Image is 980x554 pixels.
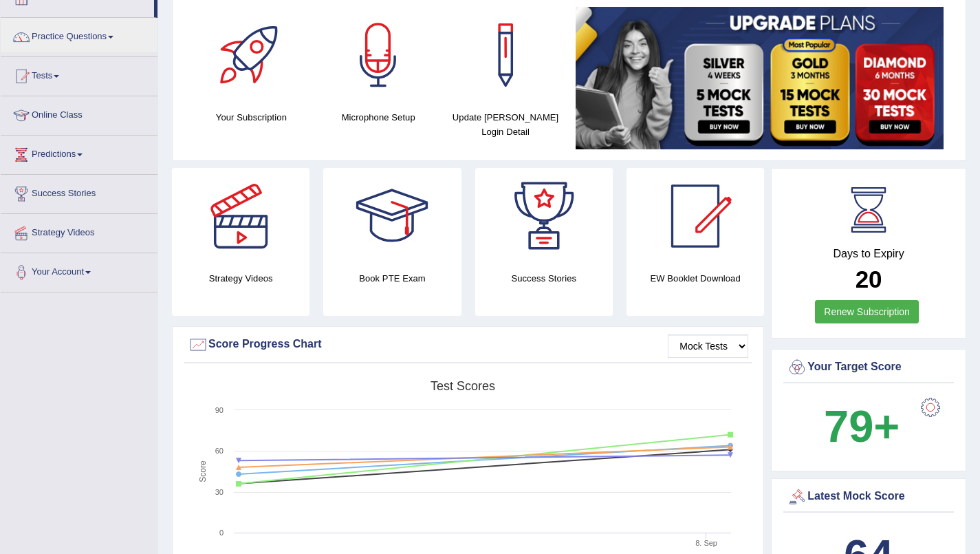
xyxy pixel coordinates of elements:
[215,488,224,496] text: 30
[856,266,882,292] b: 20
[824,401,900,451] b: 79+
[449,110,563,139] h4: Update [PERSON_NAME] Login Detail
[1,57,157,92] a: Tests
[475,271,613,286] h4: Success Stories
[787,357,950,378] div: Your Target Score
[695,539,717,547] tspan: 8. Sep
[198,460,208,482] tspan: Score
[322,110,435,125] h4: Microphone Setup
[627,271,764,286] h4: EW Booklet Download
[1,214,157,248] a: Strategy Videos
[1,18,157,52] a: Practice Questions
[195,110,308,125] h4: Your Subscription
[431,379,495,393] tspan: Test scores
[1,253,157,288] a: Your Account
[576,7,944,149] img: small5.jpg
[219,529,224,537] text: 0
[787,248,950,260] h4: Days to Expiry
[323,271,461,286] h4: Book PTE Exam
[215,406,224,414] text: 90
[1,96,157,131] a: Online Class
[787,487,950,507] div: Latest Mock Score
[215,447,224,455] text: 60
[1,175,157,209] a: Success Stories
[188,334,748,355] div: Score Progress Chart
[1,136,157,170] a: Predictions
[815,300,919,323] a: Renew Subscription
[172,271,309,286] h4: Strategy Videos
